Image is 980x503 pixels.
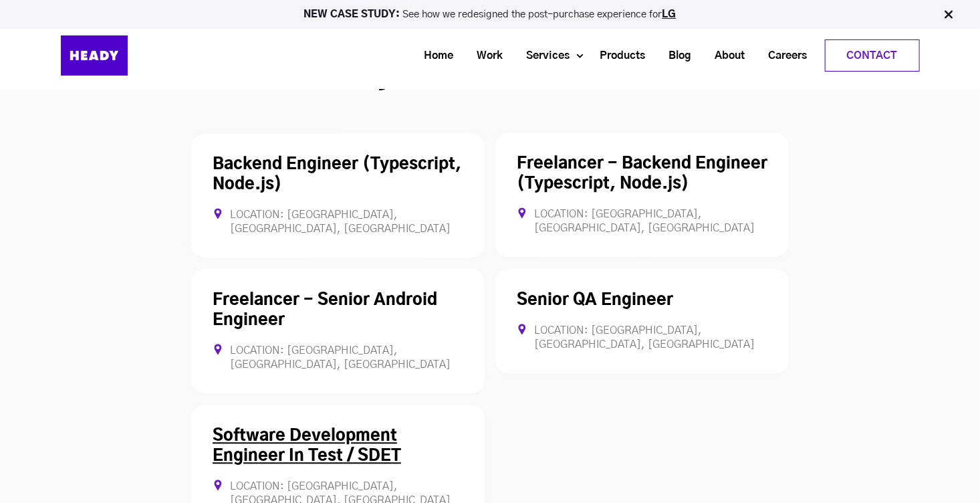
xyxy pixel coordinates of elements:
a: Freelancer - Backend Engineer (Typescript, Node.js) [517,156,767,192]
a: Careers [752,43,814,68]
a: Senior QA Engineer [517,292,673,308]
div: Location: [GEOGRAPHIC_DATA], [GEOGRAPHIC_DATA], [GEOGRAPHIC_DATA] [213,208,463,236]
a: Home [408,43,461,68]
a: About [699,43,752,68]
a: Backend Engineer (Typescript, Node.js) [213,157,461,193]
a: Freelancer - Senior Android Engineer [213,292,437,328]
a: Work [461,43,510,68]
a: Software Development Engineer In Test / SDET [213,428,401,464]
p: See how we redesigned the post-purchase experience for [6,9,974,19]
a: Contact [826,40,919,71]
div: Navigation Menu [161,39,920,72]
strong: NEW CASE STUDY: [304,9,403,19]
img: Close Bar [942,8,955,21]
a: Services [510,43,577,68]
div: Location: [GEOGRAPHIC_DATA], [GEOGRAPHIC_DATA], [GEOGRAPHIC_DATA] [517,324,767,352]
div: Location: [GEOGRAPHIC_DATA], [GEOGRAPHIC_DATA], [GEOGRAPHIC_DATA] [213,344,463,372]
img: Heady_Logo_Web-01 (1) [61,35,128,76]
a: LG [662,9,677,19]
a: Blog [652,43,699,68]
div: Location: [GEOGRAPHIC_DATA], [GEOGRAPHIC_DATA], [GEOGRAPHIC_DATA] [517,207,767,235]
a: Products [584,43,652,68]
